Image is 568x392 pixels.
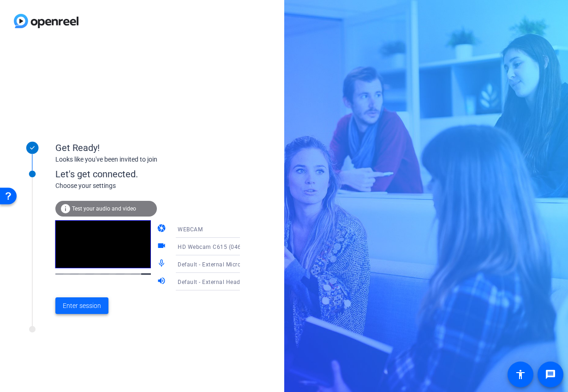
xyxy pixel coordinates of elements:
mat-icon: info [60,203,71,214]
span: Default - External Headphones (Built-in) [178,278,285,285]
mat-icon: message [545,369,556,380]
span: HD Webcam C615 (046d:082c) [178,243,262,250]
mat-icon: camera [157,223,168,235]
mat-icon: accessibility [515,369,526,380]
mat-icon: mic_none [157,259,168,270]
mat-icon: volume_up [157,276,168,287]
mat-icon: videocam [157,241,168,252]
div: Looks like you've been invited to join [55,155,240,164]
div: Choose your settings [55,181,259,191]
span: Test your audio and video [72,205,136,212]
span: WEBCAM [178,226,203,233]
span: Enter session [63,301,101,311]
div: Get Ready! [55,141,240,155]
button: Enter session [55,297,108,314]
div: Let's get connected. [55,167,259,181]
span: Default - External Microphone (Built-in) [178,260,282,268]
